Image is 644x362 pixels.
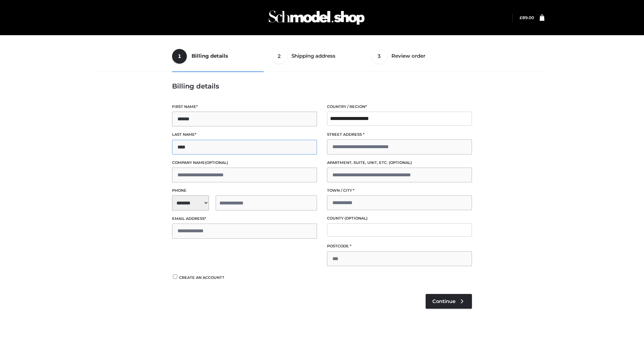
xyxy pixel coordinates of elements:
span: (optional) [389,160,412,165]
label: County [327,215,472,222]
label: Postcode [327,243,472,249]
label: Street address [327,131,472,138]
span: Continue [432,298,455,304]
label: Email address [172,216,317,222]
label: First name [172,104,317,110]
label: Last name [172,131,317,138]
label: Country / Region [327,104,472,110]
span: Create an account? [179,275,224,280]
label: Apartment, suite, unit, etc. [327,160,472,166]
span: (optional) [205,160,228,165]
a: Continue [426,294,472,309]
span: (optional) [344,216,368,221]
label: Company name [172,160,317,166]
label: Town / City [327,187,472,194]
img: Schmodel Admin 964 [266,4,367,31]
bdi: 89.00 [520,15,534,20]
h3: Billing details [172,82,472,90]
a: £89.00 [520,15,534,20]
label: Phone [172,187,317,194]
input: Create an account? [172,275,178,279]
span: £ [520,15,522,20]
